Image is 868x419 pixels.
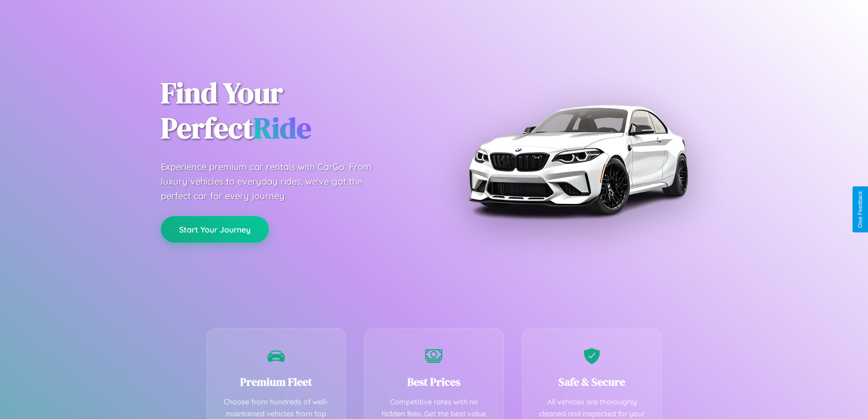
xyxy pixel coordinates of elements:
button: Start Your Journey [161,216,269,243]
h3: Safe & Secure [536,374,648,389]
h1: Find Your Perfect [161,76,421,146]
img: Premium BMW car rental vehicle [464,46,692,274]
span: Ride [253,108,311,148]
div: Give Feedback [857,191,863,228]
p: Experience premium car rentals with CarGo. From luxury vehicles to everyday rides, we've got the ... [161,160,389,203]
h3: Best Prices [378,374,490,389]
h3: Premium Fleet [221,374,332,389]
